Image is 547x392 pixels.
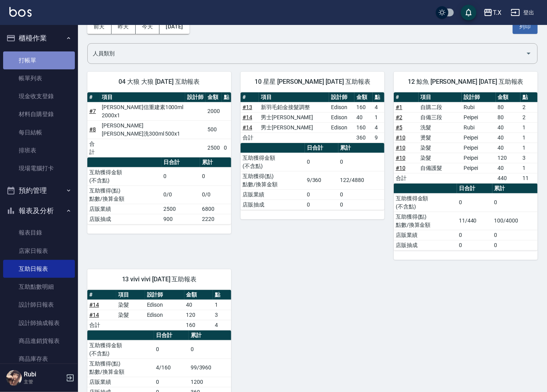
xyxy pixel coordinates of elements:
button: 昨天 [112,19,136,34]
td: 0 [338,153,384,171]
td: 0 [492,193,538,212]
td: 0/0 [200,185,231,204]
table: a dense table [87,157,231,224]
td: 1 [520,122,538,132]
table: a dense table [394,92,538,184]
td: 店販抽成 [241,200,305,210]
td: 2500 [161,204,200,214]
a: 每日結帳 [3,124,75,141]
th: 金額 [354,92,373,102]
td: 1 [213,300,231,310]
th: 金額 [496,92,521,102]
a: 設計師抽成報表 [3,314,75,332]
td: 9 [373,132,384,143]
th: 累計 [189,330,231,341]
td: 2 [520,102,538,112]
td: Edison [145,300,184,310]
td: 99/3960 [189,358,231,377]
td: 3 [213,310,231,320]
td: 1200 [189,377,231,387]
td: Edison [329,102,354,112]
td: 40 [184,300,213,310]
td: 自備護髮 [419,163,462,173]
td: [PERSON_NAME][PERSON_NAME]洗300ml 500x1 [100,120,186,139]
table: a dense table [394,184,538,251]
td: 440 [496,173,521,183]
td: 0/0 [161,185,200,204]
td: 互助獲得(點) 點數/換算金額 [394,212,457,230]
td: 0 [492,230,538,240]
td: 燙髮 [419,132,462,143]
td: 店販抽成 [394,240,457,250]
th: 日合計 [161,157,200,168]
table: a dense table [87,290,231,330]
td: 6800 [200,204,231,214]
td: 洗髮 [419,122,462,132]
th: 累計 [338,143,384,153]
td: 合計 [394,173,419,183]
a: 現場電腦打卡 [3,159,75,177]
td: 80 [496,102,521,112]
td: 3 [520,153,538,163]
a: #13 [243,104,252,110]
td: 互助獲得金額 (不含點) [87,167,161,185]
td: Peipei [462,132,496,143]
td: Edison [329,122,354,132]
td: 0 [154,340,189,358]
th: # [394,92,419,102]
td: Rubi [462,102,496,112]
img: Logo [9,7,32,17]
td: 0 [457,230,492,240]
th: # [241,92,259,102]
th: 日合計 [305,143,338,153]
th: 項目 [259,92,329,102]
td: 40 [496,122,521,132]
span: 04 大狼 大狼 [DATE] 互助報表 [97,78,222,86]
button: 櫃檯作業 [3,28,75,48]
td: 互助獲得金額 (不含點) [87,340,154,358]
td: 1 [373,112,384,122]
td: 互助獲得(點) 點數/換算金額 [241,171,305,189]
th: 點 [520,92,538,102]
td: [PERSON_NAME]信重建素1000ml 2000x1 [100,102,186,120]
a: #10 [396,145,405,151]
table: a dense table [241,92,384,143]
a: 帳單列表 [3,69,75,87]
a: #1 [396,104,402,110]
td: 40 [496,132,521,143]
button: Open [522,47,535,60]
td: 900 [161,214,200,224]
button: [DATE] [159,19,189,34]
td: 1 [520,132,538,143]
th: 日合計 [154,330,189,341]
a: 商品進銷貨報表 [3,332,75,350]
td: 0 [200,167,231,185]
td: 染髮 [116,310,145,320]
th: 項目 [100,92,186,102]
td: 160 [184,320,213,330]
td: 360 [354,132,373,143]
a: #14 [89,302,99,308]
td: 0 [305,153,338,171]
td: 0 [338,200,384,210]
td: 合計 [87,320,116,330]
button: 前天 [87,19,112,34]
td: 0 [154,377,189,387]
a: #14 [89,312,99,318]
button: 預約管理 [3,180,75,201]
td: 4 [213,320,231,330]
td: 160 [354,122,373,132]
td: 120 [184,310,213,320]
a: 報表目錄 [3,224,75,242]
td: Peipei [462,153,496,163]
td: 互助獲得金額 (不含點) [394,193,457,212]
a: #7 [89,108,96,114]
a: 商品庫存表 [3,350,75,368]
td: 自備三段 [419,112,462,122]
button: 報表及分析 [3,201,75,221]
button: T.X [480,5,505,21]
td: 男士[PERSON_NAME] [259,122,329,132]
table: a dense table [241,143,384,210]
span: 10 星星 [PERSON_NAME] [DATE] 互助報表 [250,78,375,86]
td: 1 [520,163,538,173]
